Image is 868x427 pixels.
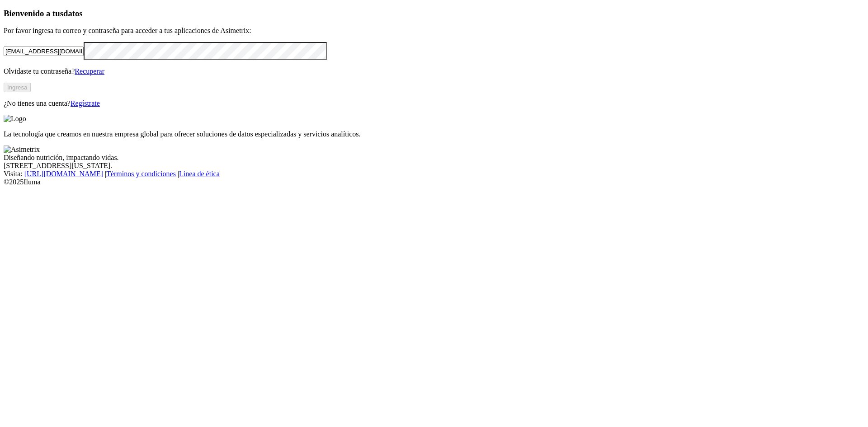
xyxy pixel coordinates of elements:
a: [URL][DOMAIN_NAME] [24,170,103,178]
a: Términos y condiciones [106,170,176,178]
div: [STREET_ADDRESS][US_STATE]. [4,162,864,170]
a: Línea de ética [179,170,220,178]
h3: Bienvenido a tus [4,9,864,19]
p: Olvidaste tu contraseña? [4,67,864,75]
p: ¿No tienes una cuenta? [4,99,864,108]
p: Por favor ingresa tu correo y contraseña para acceder a tus aplicaciones de Asimetrix: [4,27,864,35]
p: La tecnología que creamos en nuestra empresa global para ofrecer soluciones de datos especializad... [4,130,864,138]
a: Regístrate [71,99,100,107]
input: Tu correo [4,47,84,56]
img: Asimetrix [4,145,40,154]
img: Logo [4,115,26,123]
span: datos [63,9,83,18]
div: Visita : | | [4,170,864,178]
div: Diseñando nutrición, impactando vidas. [4,154,864,162]
a: Recuperar [75,67,104,75]
div: © 2025 Iluma [4,178,864,186]
button: Ingresa [4,83,31,92]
